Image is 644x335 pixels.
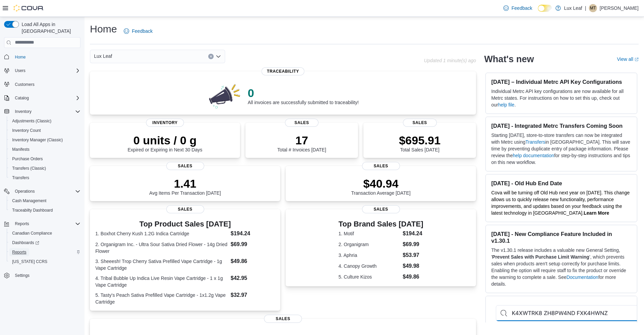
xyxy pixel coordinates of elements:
[12,156,43,162] span: Purchase Orders
[585,4,586,12] p: |
[95,220,275,228] h3: Top Product Sales [DATE]
[9,239,80,247] span: Dashboards
[7,135,83,145] button: Inventory Manager (Classic)
[12,94,80,102] span: Catalog
[12,128,41,133] span: Inventory Count
[7,206,83,215] button: Traceabilty Dashboard
[95,241,228,255] dt: 2. Organigram Inc. - Ultra Sour Sativa Dried Flower - 14g Dried Flower
[12,137,63,143] span: Inventory Manager (Classic)
[9,164,80,172] span: Transfers (Classic)
[277,134,326,152] div: Total # Invoices [DATE]
[15,221,29,226] span: Reports
[617,56,639,62] a: View allExternal link
[567,274,598,280] a: Documentation
[7,247,83,257] button: Reports
[94,52,112,60] span: Lux Leaf
[9,206,80,214] span: Traceabilty Dashboard
[231,291,275,299] dd: $32.97
[262,67,305,75] span: Traceability
[248,86,359,100] p: 0
[12,118,51,124] span: Adjustments (Classic)
[491,88,631,108] p: Individual Metrc API key configurations are now available for all Metrc states. For instructions ...
[9,248,29,256] a: Reports
[491,78,631,85] h3: [DATE] – Individual Metrc API Key Configurations
[1,187,83,196] button: Operations
[501,1,535,15] a: Feedback
[12,80,37,89] a: Customers
[12,259,47,264] span: [US_STATE] CCRS
[15,68,25,73] span: Users
[590,4,596,12] span: MT
[15,82,34,87] span: Customers
[1,107,83,116] button: Inventory
[399,134,440,152] div: Total Sales [DATE]
[9,126,80,135] span: Inventory Count
[9,206,55,214] a: Traceabilty Dashboard
[208,54,214,59] button: Clear input
[338,230,400,237] dt: 1. Motif
[492,254,589,260] strong: Prevent Sales with Purchase Limit Warning
[403,273,423,281] dd: $49.86
[362,205,400,213] span: Sales
[338,220,423,228] h3: Top Brand Sales [DATE]
[12,147,29,152] span: Manifests
[132,28,152,34] span: Feedback
[12,240,39,245] span: Dashboards
[7,238,83,247] a: Dashboards
[231,257,275,265] dd: $49.86
[12,175,29,181] span: Transfers
[1,66,83,75] button: Users
[9,239,42,247] a: Dashboards
[264,315,302,323] span: Sales
[128,134,202,152] div: Expired or Expiring in Next 30 Days
[149,177,221,196] div: Avg Items Per Transaction [DATE]
[564,4,582,12] p: Lux Leaf
[95,230,228,237] dt: 1. Boxhot Cherry Kush 1.2G Indica Cartridge
[491,190,629,216] span: Cova will be turning off Old Hub next year on [DATE]. This change allows us to quickly release ne...
[9,258,80,266] span: Washington CCRS
[9,145,80,153] span: Manifests
[12,80,80,89] span: Customers
[15,273,29,278] span: Settings
[513,153,554,158] a: help documentation
[15,95,29,101] span: Catalog
[498,102,514,107] a: help file
[9,126,44,135] a: Inventory Count
[9,117,80,125] span: Adjustments (Classic)
[15,54,26,60] span: Home
[538,5,552,12] input: Dark Mode
[491,231,631,244] h3: [DATE] - New Compliance Feature Included in v1.30.1
[7,196,83,206] button: Cash Management
[166,162,204,170] span: Sales
[403,251,423,259] dd: $53.97
[12,220,80,228] span: Reports
[338,263,400,269] dt: 4. Canopy Growth
[9,197,80,205] span: Cash Management
[128,134,202,147] p: 0 units / 0 g
[12,187,80,195] span: Operations
[7,145,83,154] button: Manifests
[12,94,31,102] button: Catalog
[7,173,83,183] button: Transfers
[12,220,32,228] button: Reports
[207,82,242,109] img: 0
[12,198,46,204] span: Cash Management
[12,53,80,61] span: Home
[231,274,275,282] dd: $42.95
[491,247,631,287] p: The v1.30.1 release includes a valuable new General Setting, ' ', which prevents sales when produ...
[95,258,228,271] dt: 3. Sheeesh! Trop Cherry Sativa Prefilled Vape Cartridge - 1g Vape Cartridge
[90,22,117,36] h1: Home
[15,109,31,114] span: Inventory
[635,57,639,62] svg: External link
[12,231,52,236] span: Canadian Compliance
[95,275,228,288] dt: 4. Tribal Bubble Up Indica Live Resin Vape Cartridge - 1 x 1g Vape Cartridge
[403,262,423,270] dd: $49.98
[491,122,631,129] h3: [DATE] - Integrated Metrc Transfers Coming Soon
[351,177,411,196] div: Transaction Average [DATE]
[584,210,609,216] a: Learn More
[491,132,631,166] p: Starting [DATE], store-to-store transfers can now be integrated with Metrc using in [GEOGRAPHIC_D...
[7,126,83,135] button: Inventory Count
[12,271,32,280] a: Settings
